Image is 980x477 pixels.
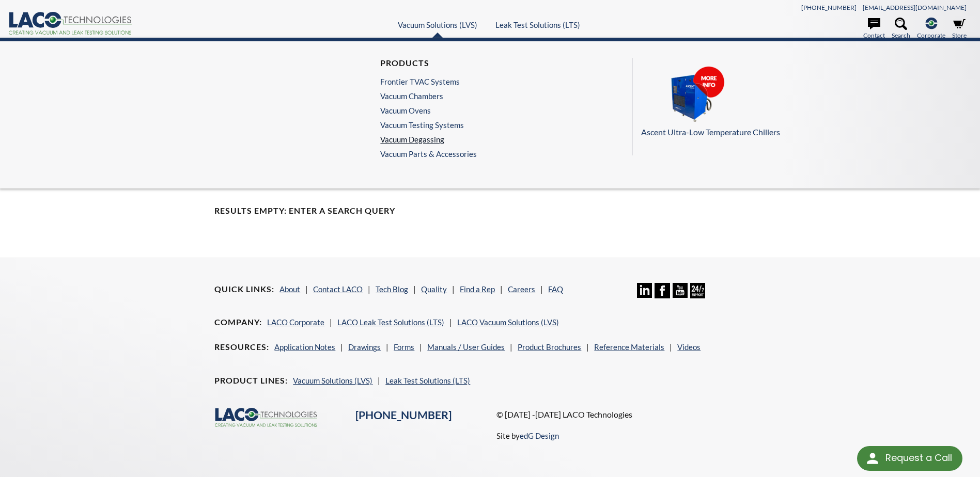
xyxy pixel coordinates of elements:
[214,317,262,328] h4: Company
[279,284,300,294] a: About
[267,317,324,327] a: LACO Corporate
[214,375,288,386] h4: Product Lines
[380,135,472,144] a: Vacuum Degassing
[398,20,477,29] a: Vacuum Solutions (LVS)
[690,283,705,298] img: 24/7 Support Icon
[863,18,885,40] a: Contact
[394,342,414,352] a: Forms
[518,342,581,352] a: Product Brochures
[857,446,962,471] div: Request a Call
[864,450,881,467] img: round button
[380,91,472,101] a: Vacuum Chambers
[892,18,910,40] a: Search
[690,291,705,300] a: 24/7 Support
[274,342,335,352] a: Application Notes
[313,284,363,294] a: Contact LACO
[457,317,559,327] a: LACO Vacuum Solutions (LVS)
[520,431,559,440] a: edG Design
[380,120,472,130] a: Vacuum Testing Systems
[801,4,857,11] a: [PHONE_NUMBER]
[641,66,744,124] img: Ascent_Chillers_Pods__LVS_.png
[863,4,967,11] a: [EMAIL_ADDRESS][DOMAIN_NAME]
[641,125,961,139] p: Ascent Ultra-Low Temperature Chillers
[427,342,505,352] a: Manuals / User Guides
[337,317,444,327] a: LACO Leak Test Solutions (LTS)
[496,430,559,442] p: Site by
[380,77,472,86] a: Frontier TVAC Systems
[460,284,495,294] a: Find a Rep
[380,58,472,69] h4: Products
[548,284,563,294] a: FAQ
[385,376,470,385] a: Leak Test Solutions (LTS)
[641,66,961,139] a: Ascent Ultra-Low Temperature Chillers
[376,284,408,294] a: Tech Blog
[677,342,701,352] a: Videos
[214,342,269,353] h4: Resources
[495,20,580,29] a: Leak Test Solutions (LTS)
[917,30,945,40] span: Corporate
[214,284,274,295] h4: Quick Links
[380,149,477,158] a: Vacuum Parts & Accessories
[594,342,664,352] a: Reference Materials
[348,342,381,352] a: Drawings
[496,408,766,421] p: © [DATE] -[DATE] LACO Technologies
[380,106,472,115] a: Vacuum Ovens
[421,284,447,294] a: Quality
[214,205,765,216] h4: Results Empty: Enter a Search Query
[952,18,967,40] a: Store
[355,408,452,422] a: [PHONE_NUMBER]
[508,284,535,294] a: Careers
[293,376,372,385] a: Vacuum Solutions (LVS)
[885,446,952,470] div: Request a Call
